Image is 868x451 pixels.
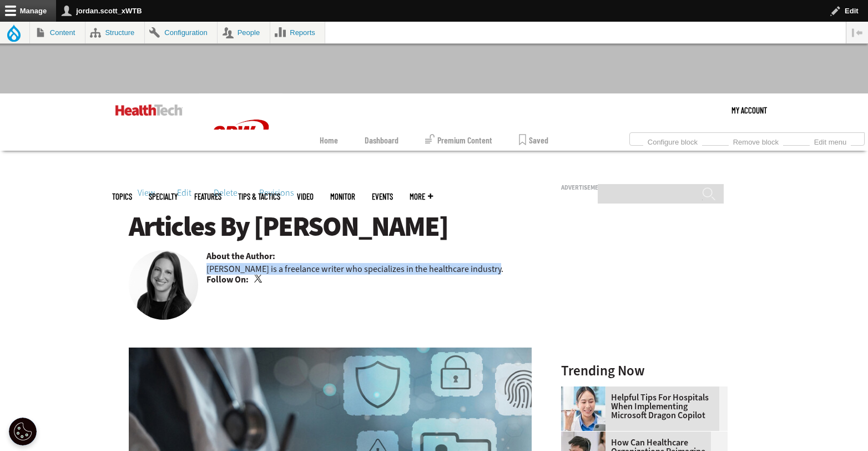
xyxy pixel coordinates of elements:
a: People [218,22,270,43]
p: [PERSON_NAME] is a freelance writer who specializes in the healthcare industry. [206,263,503,275]
img: Erin Laviola [129,250,198,320]
a: Events [372,192,393,201]
h3: Advertisement [561,185,728,191]
a: Twitter [254,275,264,284]
img: Home [199,93,282,176]
b: Follow On: [206,274,249,286]
a: Healthcare contact center [561,432,611,440]
a: Video [297,192,314,201]
a: Content [30,22,85,43]
a: Home [320,130,338,151]
a: Premium Content [425,130,492,151]
iframe: advertisement [232,33,636,83]
button: Open Preferences [9,418,37,445]
a: Tips & Tactics [238,192,280,201]
a: Edit menu [810,135,851,147]
a: Configuration [145,22,217,43]
button: Vertical orientation [846,22,868,43]
a: Remove block [729,135,783,147]
a: Configure block [643,135,702,147]
a: MonITor [330,192,355,201]
a: Features [194,192,221,201]
img: Doctor using phone to dictate to tablet [561,386,605,431]
a: Structure [85,22,144,43]
span: More [410,192,433,201]
img: Home [115,105,183,116]
a: CDW [199,167,282,179]
div: Cookie Settings [9,418,37,445]
a: Dashboard [365,130,398,151]
h1: Articles By [PERSON_NAME] [129,211,532,242]
span: Topics [112,192,132,201]
h3: Trending Now [561,364,728,378]
iframe: advertisement [561,195,728,334]
a: Saved [519,130,548,151]
b: About the Author: [206,250,275,262]
a: Doctor using phone to dictate to tablet [561,386,611,395]
span: Specialty [149,192,178,201]
a: Reports [270,22,325,43]
div: User menu [731,93,767,127]
a: Helpful Tips for Hospitals When Implementing Microsoft Dragon Copilot [561,393,721,420]
a: My Account [731,93,767,127]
